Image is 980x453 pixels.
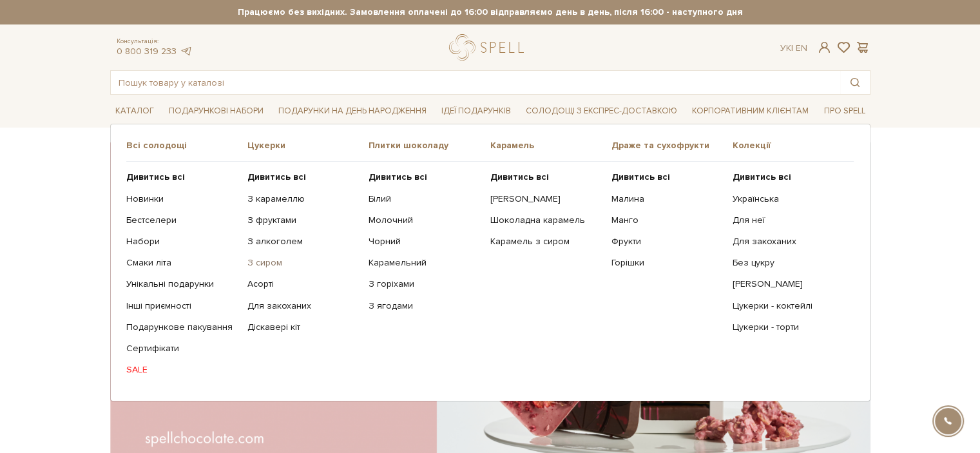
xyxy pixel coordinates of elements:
[733,171,844,183] a: Дивитись всі
[247,171,359,183] a: Дивитись всі
[436,101,516,121] span: Ідеї подарунків
[110,124,870,401] div: Каталог
[611,257,723,269] a: Горішки
[780,43,807,54] div: Ук
[110,6,870,18] strong: Працюємо без вихідних. Замовлення оплачені до 16:00 відправляємо день в день, після 16:00 - насту...
[733,171,791,182] b: Дивитись всі
[164,101,269,121] span: Подарункові набори
[126,171,238,183] a: Дивитись всі
[126,215,238,226] a: Бестселери
[449,34,530,61] a: logo
[126,300,238,312] a: Інші приємності
[733,300,844,312] a: Цукерки - коктейлі
[369,140,490,151] span: Плитки шоколаду
[126,171,185,182] b: Дивитись всі
[117,37,193,46] span: Консультація:
[369,193,480,205] a: Білий
[796,43,807,53] a: En
[369,257,480,269] a: Карамельний
[247,278,359,290] a: Асорті
[126,193,238,205] a: Новинки
[733,278,844,290] a: [PERSON_NAME]
[126,343,238,354] a: Сертифікати
[490,171,601,183] a: Дивитись всі
[126,322,238,333] a: Подарункове пакування
[247,171,306,182] b: Дивитись всі
[733,140,854,151] span: Колекції
[611,171,723,183] a: Дивитись всі
[126,278,238,290] a: Унікальні подарунки
[733,257,844,269] a: Без цукру
[247,300,359,312] a: Для закоханих
[490,171,548,182] b: Дивитись всі
[369,300,480,312] a: З ягодами
[611,236,723,247] a: Фрукти
[247,236,359,247] a: З алкоголем
[490,215,601,226] a: Шоколадна карамель
[490,236,601,247] a: Карамель з сиром
[117,46,177,57] a: 0 800 319 233
[247,140,369,151] span: Цукерки
[791,43,793,53] span: |
[490,193,601,205] a: [PERSON_NAME]
[611,193,723,205] a: Малина
[111,71,840,94] input: Пошук товару у каталозі
[126,257,238,269] a: Смаки літа
[247,322,359,333] a: Діскавері кіт
[521,100,682,122] a: Солодощі з експрес-доставкою
[733,322,844,333] a: Цукерки - торти
[247,193,359,205] a: З карамеллю
[733,236,844,247] a: Для закоханих
[733,193,844,205] a: Українська
[818,101,870,121] span: Про Spell
[180,46,193,57] a: telegram
[490,140,611,151] span: Карамель
[369,278,480,290] a: З горіхами
[126,364,238,376] a: SALE
[273,101,432,121] span: Подарунки на День народження
[369,236,480,247] a: Чорний
[247,257,359,269] a: З сиром
[733,215,844,226] a: Для неї
[611,171,670,182] b: Дивитись всі
[369,171,480,183] a: Дивитись всі
[369,215,480,226] a: Молочний
[840,71,870,94] button: Пошук товару у каталозі
[369,171,427,182] b: Дивитись всі
[611,215,723,226] a: Манго
[687,100,814,122] a: Корпоративним клієнтам
[126,236,238,247] a: Набори
[126,140,247,151] span: Всі солодощі
[247,215,359,226] a: З фруктами
[110,101,159,121] span: Каталог
[611,140,733,151] span: Драже та сухофрукти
